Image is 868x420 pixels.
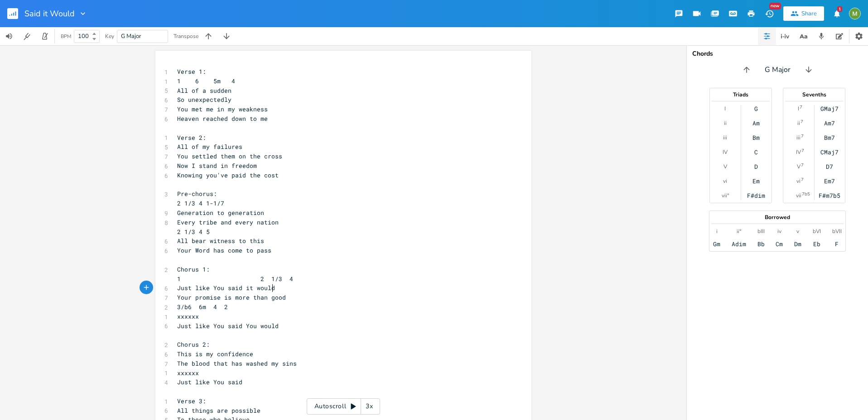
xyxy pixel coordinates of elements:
span: Knowing you've paid the cost [177,171,279,179]
div: Borrowed [709,215,845,220]
div: Gm [713,240,720,248]
sup: 7 [800,104,802,111]
div: iv [777,228,781,235]
span: Heaven reached down to me [177,115,268,123]
div: 1 [837,6,842,12]
div: Eb [813,240,820,248]
span: 2 1/3 4 5 [177,228,210,236]
div: I [724,105,726,112]
div: F#dim [747,192,765,199]
span: All things are possible [177,406,260,415]
span: The blood that has washed my sins [177,359,297,367]
div: V [797,163,800,170]
span: 3/b6 6m 4 2 [177,303,228,311]
div: CMaj7 [820,148,839,156]
div: D [754,163,758,170]
div: v [796,228,799,235]
span: So unexpectedly [177,95,231,104]
div: Key [105,33,114,39]
div: i [716,228,718,235]
span: Just like You said You would [177,322,279,330]
div: IV [723,148,728,156]
span: Pre-chorus: [177,190,217,198]
div: Bb [757,240,765,248]
span: You settled them on the cross [177,152,282,160]
img: Mik Sivak [849,8,861,19]
div: ii [797,119,800,127]
div: Bm7 [824,134,835,141]
span: Just like You said [177,378,242,386]
span: Chorus 2: [177,340,210,348]
div: Share [801,10,817,18]
span: Now I stand in freedom [177,162,257,170]
sup: 7 [801,162,804,169]
sup: 7 [801,147,804,154]
div: bIII [757,228,765,235]
div: Triads [710,92,772,97]
sup: 7 [801,176,804,183]
div: Am [752,119,760,127]
div: bVII [832,228,842,235]
span: Every tribe and every nation [177,218,279,226]
div: V [723,163,727,170]
span: This is my confidence [177,350,253,358]
div: ii° [737,228,741,235]
div: Dm [794,240,801,248]
span: xxxxxx [177,312,199,320]
span: 1 6 5m 4 [177,77,235,85]
span: Just like You said it would [177,284,275,292]
span: xxxxxx [177,369,199,377]
div: vii° [722,192,729,199]
div: Em7 [824,177,835,185]
div: F#m7b5 [819,192,840,199]
div: vii [796,192,801,199]
span: Your promise is more than good [177,293,286,301]
sup: 7 [800,118,803,125]
span: Verse 2: [177,134,206,142]
span: You met me in my weakness [177,105,326,113]
div: Cm [776,240,783,248]
div: vi [796,177,800,185]
div: New [769,3,781,10]
div: Bm [752,134,760,141]
div: GMaj7 [820,105,839,112]
span: Verse 1: [177,67,206,76]
span: G Major [121,32,141,40]
span: All of a sudden [177,86,231,95]
div: Am7 [824,119,835,127]
div: Autoscroll [307,398,380,415]
div: BPM [61,34,71,39]
div: C [754,148,758,156]
span: 2 1/3 4 1-1/7 [177,199,224,207]
button: Share [783,6,824,21]
div: ii [724,119,727,127]
div: Chords [692,51,863,57]
button: 1 [828,5,846,22]
span: All bear witness to this [177,237,264,245]
div: iii [723,134,727,141]
div: bVI [813,228,821,235]
div: iii [796,134,800,141]
div: Sevenths [783,92,845,97]
span: Your Word has come to pass [177,246,271,254]
div: Transpose [174,33,198,39]
div: G [754,105,758,112]
button: New [760,5,778,22]
span: G Major [765,65,791,75]
span: Verse 3: [177,397,206,405]
sup: 7b5 [802,191,810,198]
div: IV [796,148,801,156]
span: Said it Would [24,10,75,18]
div: I [798,105,799,112]
span: Generation to generation [177,209,264,217]
div: 3x [361,398,377,415]
span: Chorus 1: [177,265,210,273]
div: F [835,240,839,248]
div: Adim [732,240,746,248]
div: vi [723,177,727,185]
div: Em [752,177,760,185]
span: All of my failures [177,143,242,151]
div: D7 [826,163,833,170]
sup: 7 [801,133,804,140]
span: 1 2 1/3 4 [177,275,293,283]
